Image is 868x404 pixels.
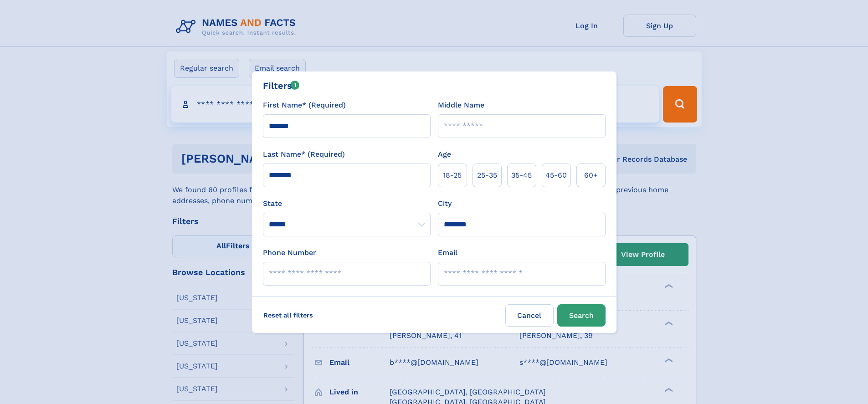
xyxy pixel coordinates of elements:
[545,170,567,181] span: 45‑60
[263,79,300,92] div: Filters
[263,149,345,160] label: Last Name* (Required)
[477,170,497,181] span: 25‑35
[438,198,452,209] label: City
[438,100,484,111] label: Middle Name
[557,304,606,327] button: Search
[505,304,554,327] label: Cancel
[584,170,598,181] span: 60+
[263,247,316,258] label: Phone Number
[263,198,431,209] label: State
[511,170,532,181] span: 35‑45
[438,149,451,160] label: Age
[443,170,462,181] span: 18‑25
[438,247,457,258] label: Email
[257,304,319,326] label: Reset all filters
[263,100,346,111] label: First Name* (Required)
